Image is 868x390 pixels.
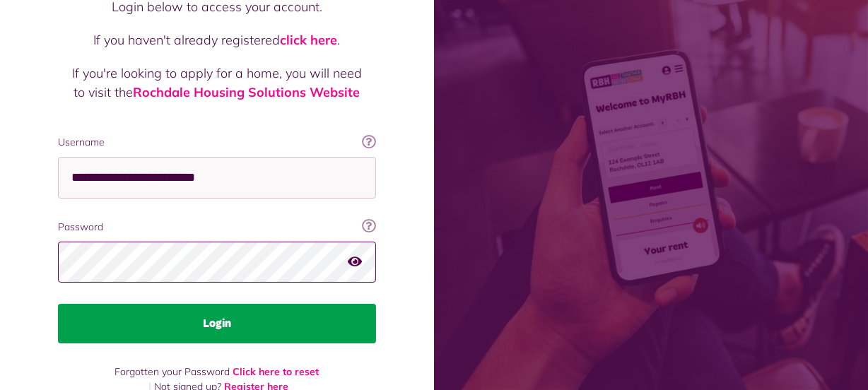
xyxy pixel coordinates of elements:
p: If you haven't already registered . [72,30,362,49]
a: Click here to reset [233,365,319,378]
a: click here [281,32,338,48]
label: Password [58,220,376,235]
span: Forgotten your Password [115,365,230,378]
button: Login [58,304,376,343]
label: Username [58,135,376,150]
p: If you're looking to apply for a home, you will need to visit the [72,64,362,102]
a: Rochdale Housing Solutions Website [134,84,360,100]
